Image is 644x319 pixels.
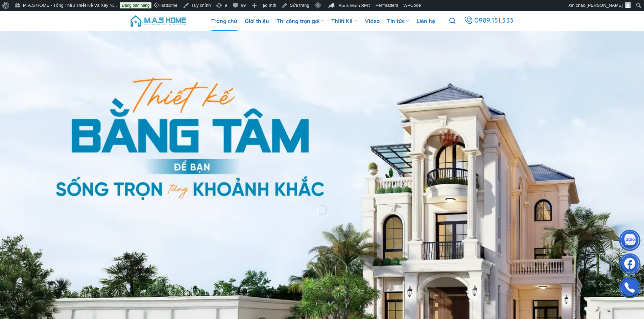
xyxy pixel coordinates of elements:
[474,15,514,27] span: 0989.151.333
[339,3,371,8] span: Rank Math SEO
[331,11,357,31] a: Thiết Kế
[463,15,515,27] a: 0989.151.333
[620,231,640,251] img: Zalo
[416,11,435,31] a: Liên hệ
[387,11,409,31] a: Tin tức
[449,14,455,28] a: Tìm kiếm
[365,11,380,31] a: Video
[129,11,187,31] img: M.A.S HOME – Tổng Thầu Thiết Kế Và Xây Nhà Trọn Gói
[211,11,237,31] a: Trang chủ
[620,255,640,275] img: Facebook
[587,3,623,8] span: [PERSON_NAME]
[120,2,151,8] a: Đang bán hàng
[620,278,640,299] img: Phone
[245,11,269,31] a: Giới thiệu
[277,11,324,31] a: Thi công trọn gói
